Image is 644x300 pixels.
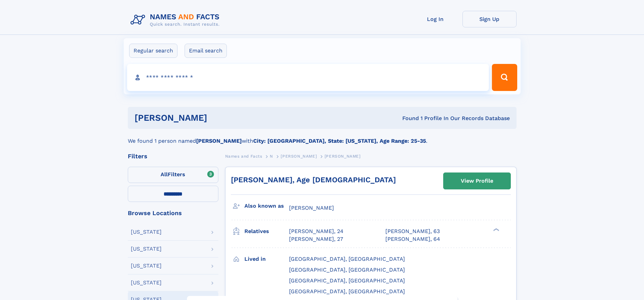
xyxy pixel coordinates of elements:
h3: Relatives [244,226,289,237]
span: [PERSON_NAME] [289,205,334,211]
input: search input [127,64,489,91]
span: [GEOGRAPHIC_DATA], [GEOGRAPHIC_DATA] [289,267,405,273]
img: Logo Names and Facts [128,11,225,29]
a: View Profile [444,173,510,189]
span: [PERSON_NAME] [281,154,317,159]
h3: Lived in [244,253,289,265]
a: N [270,152,273,160]
span: [GEOGRAPHIC_DATA], [GEOGRAPHIC_DATA] [289,277,405,284]
span: N [270,154,273,159]
span: [GEOGRAPHIC_DATA], [GEOGRAPHIC_DATA] [289,256,405,262]
label: Filters [128,167,218,183]
div: Browse Locations [128,210,218,216]
a: Sign Up [462,11,517,27]
div: [US_STATE] [131,246,162,252]
div: [US_STATE] [131,263,162,269]
a: [PERSON_NAME], 64 [385,235,440,243]
button: Search Button [492,64,517,91]
b: [PERSON_NAME] [196,138,242,144]
a: [PERSON_NAME], 24 [289,228,343,235]
h3: Also known as [244,200,289,212]
a: [PERSON_NAME], 27 [289,235,343,243]
a: [PERSON_NAME], Age [DEMOGRAPHIC_DATA] [231,176,396,184]
a: Log In [408,11,462,27]
span: All [161,171,168,178]
div: View Profile [461,173,493,189]
div: Filters [128,153,218,159]
label: Email search [185,44,227,58]
h1: [PERSON_NAME] [135,114,305,122]
span: [PERSON_NAME] [325,154,361,159]
a: Names and Facts [225,152,262,160]
div: We found 1 person named with . [128,129,517,145]
label: Regular search [129,44,177,58]
div: Found 1 Profile In Our Records Database [305,115,510,122]
b: City: [GEOGRAPHIC_DATA], State: [US_STATE], Age Range: 25-35 [253,138,426,144]
a: [PERSON_NAME], 63 [385,228,440,235]
div: [US_STATE] [131,280,162,285]
a: [PERSON_NAME] [281,152,317,160]
div: [US_STATE] [131,229,162,235]
div: ❯ [492,228,500,232]
span: [GEOGRAPHIC_DATA], [GEOGRAPHIC_DATA] [289,288,405,295]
